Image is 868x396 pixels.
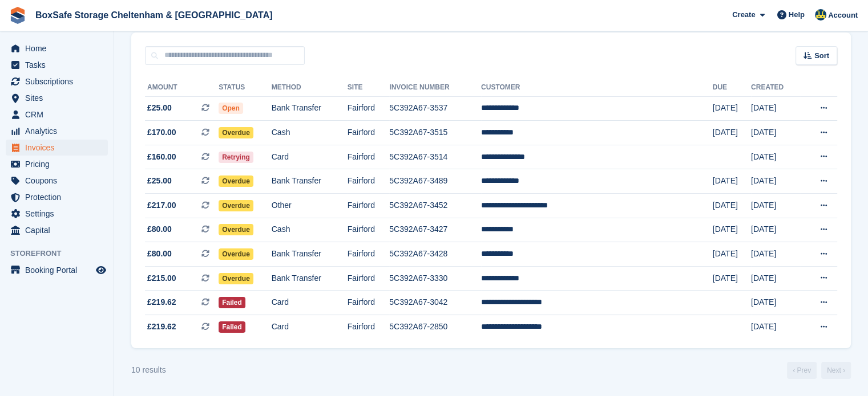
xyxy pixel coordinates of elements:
[219,248,253,260] span: Overdue
[713,96,751,121] td: [DATE]
[25,90,94,106] span: Sites
[751,169,801,194] td: [DATE]
[389,121,481,145] td: 5C392A67-3515
[785,362,853,379] nav: Page
[6,74,108,89] a: menu
[6,156,108,172] a: menu
[272,145,348,169] td: Card
[272,194,348,218] td: Other
[147,126,176,138] span: £170.00
[145,79,219,97] th: Amount
[94,263,108,277] a: Preview store
[348,242,390,267] td: Fairford
[6,123,108,139] a: menu
[789,9,805,21] span: Help
[348,194,390,218] td: Fairford
[6,57,108,73] a: menu
[6,206,108,222] a: menu
[713,169,751,194] td: [DATE]
[131,364,166,376] div: 10 results
[272,79,348,97] th: Method
[272,218,348,242] td: Cash
[25,222,94,238] span: Capital
[751,291,801,315] td: [DATE]
[348,145,390,169] td: Fairford
[6,90,108,106] a: menu
[389,145,481,169] td: 5C392A67-3514
[10,248,114,259] span: Storefront
[481,79,713,97] th: Customer
[815,9,826,21] img: Kim Virabi
[272,315,348,339] td: Card
[272,121,348,145] td: Cash
[272,266,348,291] td: Bank Transfer
[751,218,801,242] td: [DATE]
[25,107,94,123] span: CRM
[389,96,481,121] td: 5C392A67-3537
[389,242,481,267] td: 5C392A67-3428
[751,315,801,339] td: [DATE]
[219,200,253,211] span: Overdue
[389,194,481,218] td: 5C392A67-3452
[348,79,390,97] th: Site
[713,194,751,218] td: [DATE]
[6,40,108,56] a: menu
[272,96,348,121] td: Bank Transfer
[6,222,108,238] a: menu
[828,10,858,21] span: Account
[348,218,390,242] td: Fairford
[713,242,751,267] td: [DATE]
[751,194,801,218] td: [DATE]
[389,169,481,194] td: 5C392A67-3489
[147,321,176,333] span: £219.62
[25,156,94,172] span: Pricing
[147,175,172,187] span: £25.00
[6,107,108,123] a: menu
[389,79,481,97] th: Invoice Number
[389,218,481,242] td: 5C392A67-3427
[348,315,390,339] td: Fairford
[25,74,94,89] span: Subscriptions
[821,362,851,379] a: Next
[6,189,108,205] a: menu
[219,152,253,163] span: Retrying
[219,175,253,187] span: Overdue
[751,79,801,97] th: Created
[6,262,108,278] a: menu
[9,7,26,24] img: stora-icon-8386f47178a22dfd0bd8f6a31ec36ba5ce8667c1dd55bd0f319d3a0aa187defe.svg
[348,291,390,315] td: Fairford
[147,199,176,211] span: £217.00
[787,362,817,379] a: Previous
[751,145,801,169] td: [DATE]
[348,169,390,194] td: Fairford
[25,173,94,189] span: Coupons
[219,79,272,97] th: Status
[25,262,94,278] span: Booking Portal
[147,102,172,114] span: £25.00
[147,296,176,308] span: £219.62
[814,50,829,62] span: Sort
[348,266,390,291] td: Fairford
[147,151,176,163] span: £160.00
[272,169,348,194] td: Bank Transfer
[147,272,176,284] span: £215.00
[713,121,751,145] td: [DATE]
[219,224,253,235] span: Overdue
[219,103,243,114] span: Open
[6,173,108,189] a: menu
[751,266,801,291] td: [DATE]
[348,96,390,121] td: Fairford
[147,223,172,235] span: £80.00
[389,291,481,315] td: 5C392A67-3042
[751,242,801,267] td: [DATE]
[219,273,253,284] span: Overdue
[25,40,94,56] span: Home
[272,242,348,267] td: Bank Transfer
[147,248,172,260] span: £80.00
[219,127,253,138] span: Overdue
[713,218,751,242] td: [DATE]
[713,79,751,97] th: Due
[713,266,751,291] td: [DATE]
[25,189,94,205] span: Protection
[751,96,801,121] td: [DATE]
